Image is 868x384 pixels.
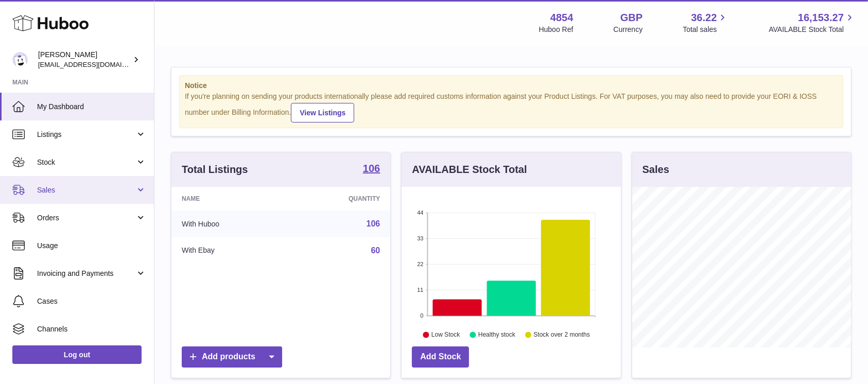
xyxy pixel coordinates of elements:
div: If you're planning on sending your products internationally please add required customs informati... [185,92,838,123]
a: Add Stock [412,346,469,368]
span: Listings [37,130,135,139]
text: Stock over 2 months [534,331,590,338]
strong: Notice [185,81,838,91]
a: 106 [367,219,380,228]
h3: Sales [643,163,669,177]
h3: Total Listings [182,163,248,177]
td: With Ebay [171,237,287,264]
strong: GBP [620,11,643,25]
span: AVAILABLE Stock Total [769,25,856,34]
span: Total sales [683,25,728,34]
span: 36.22 [691,11,717,25]
a: Add products [182,346,282,368]
a: 16,153.27 AVAILABLE Stock Total [769,11,856,34]
text: Healthy stock [478,331,516,338]
a: 36.22 Total sales [683,11,728,34]
span: Cases [37,296,146,306]
strong: 106 [363,163,380,173]
a: 106 [363,163,380,176]
span: My Dashboard [37,102,146,112]
text: 11 [418,287,424,293]
strong: 4854 [550,11,574,25]
td: With Huboo [171,211,287,237]
th: Name [171,187,287,211]
text: 22 [418,261,424,267]
text: 44 [418,210,424,216]
span: 16,153.27 [798,11,844,25]
a: View Listings [291,103,354,123]
text: 33 [418,235,424,241]
span: [EMAIL_ADDRESS][DOMAIN_NAME] [38,60,151,68]
span: Channels [37,324,146,334]
div: Currency [614,25,643,34]
span: Stock [37,158,135,167]
span: Orders [37,213,135,223]
span: Invoicing and Payments [37,269,135,278]
span: Sales [37,185,135,195]
img: jimleo21@yahoo.gr [12,52,28,67]
h3: AVAILABLE Stock Total [412,163,527,177]
a: 60 [371,246,380,255]
span: Usage [37,241,146,251]
div: Huboo Ref [539,25,574,34]
div: [PERSON_NAME] [38,50,131,69]
th: Quantity [287,187,390,211]
text: Low Stock [431,331,460,338]
a: Log out [12,345,142,364]
text: 0 [421,312,424,319]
